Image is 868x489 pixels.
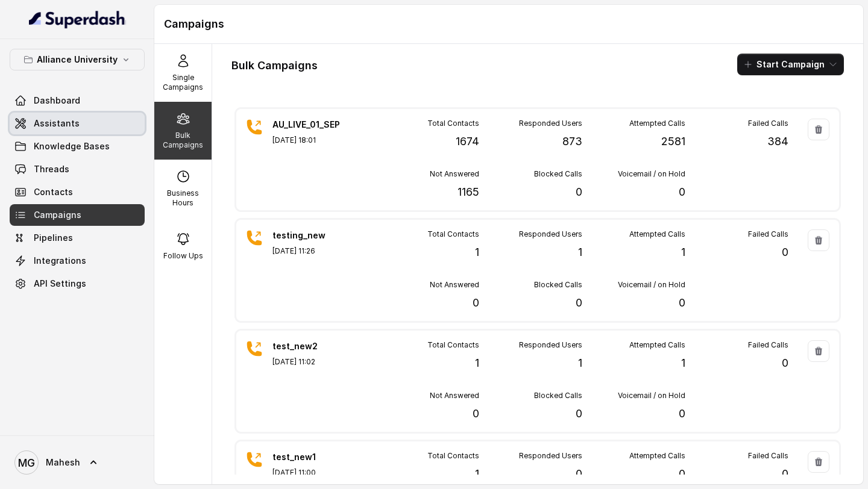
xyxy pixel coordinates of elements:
[272,340,357,352] p: test_new2
[576,294,582,311] p: 0
[34,278,86,290] span: API Settings
[427,119,479,128] p: Total Contacts
[475,244,479,261] p: 1
[231,56,318,75] h1: Bulk Campaigns
[10,135,145,157] a: Knowledge Bases
[578,355,582,372] p: 1
[10,181,145,203] a: Contacts
[473,405,479,422] p: 0
[618,391,685,400] p: Voicemail / on Hold
[519,229,582,239] p: Responded Users
[427,451,479,461] p: Total Contacts
[629,340,685,350] p: Attempted Calls
[782,244,788,261] p: 0
[10,113,145,134] a: Assistants
[578,244,582,261] p: 1
[681,244,685,261] p: 1
[679,405,685,422] p: 0
[34,255,86,267] span: Integrations
[618,280,685,290] p: Voicemail / on Hold
[679,466,685,482] p: 0
[534,280,582,290] p: Blocked Calls
[427,229,479,239] p: Total Contacts
[34,232,73,244] span: Pipelines
[576,466,582,482] p: 0
[534,169,582,179] p: Blocked Calls
[10,158,145,180] a: Threads
[10,204,145,226] a: Campaigns
[34,186,73,198] span: Contacts
[10,90,145,111] a: Dashboard
[782,355,788,372] p: 0
[10,250,145,272] a: Integrations
[272,246,357,256] p: [DATE] 11:26
[576,405,582,422] p: 0
[37,52,118,67] p: Alliance University
[629,451,685,461] p: Attempted Calls
[272,357,357,367] p: [DATE] 11:02
[18,456,35,469] text: MG
[272,135,357,145] p: [DATE] 18:01
[458,184,479,201] p: 1165
[34,140,110,152] span: Knowledge Bases
[748,229,788,239] p: Failed Calls
[34,95,80,107] span: Dashboard
[272,468,357,478] p: [DATE] 11:00
[679,294,685,311] p: 0
[29,10,126,29] img: light.svg
[10,273,145,294] a: API Settings
[159,73,207,92] p: Single Campaigns
[519,340,582,350] p: Responded Users
[782,466,788,482] p: 0
[163,251,203,261] p: Follow Ups
[430,391,479,400] p: Not Answered
[164,14,854,34] h1: Campaigns
[748,451,788,461] p: Failed Calls
[272,229,357,241] p: testing_new
[430,169,479,179] p: Not Answered
[629,229,685,239] p: Attempted Calls
[159,188,207,208] p: Business Hours
[10,446,145,479] a: Mahesh
[618,169,685,179] p: Voicemail / on Hold
[629,119,685,128] p: Attempted Calls
[430,280,479,290] p: Not Answered
[159,131,207,150] p: Bulk Campaigns
[10,49,145,70] button: Alliance University
[737,54,844,75] button: Start Campaign
[34,117,80,129] span: Assistants
[681,355,685,372] p: 1
[272,451,357,463] p: test_new1
[519,119,582,128] p: Responded Users
[661,133,685,150] p: 2581
[34,163,69,175] span: Threads
[10,227,145,249] a: Pipelines
[34,209,81,221] span: Campaigns
[748,340,788,350] p: Failed Calls
[576,184,582,201] p: 0
[46,456,80,469] span: Mahesh
[679,184,685,201] p: 0
[748,119,788,128] p: Failed Calls
[456,133,479,150] p: 1674
[272,119,357,131] p: AU_LIVE_01_SEP
[534,391,582,400] p: Blocked Calls
[767,133,788,150] p: 384
[562,133,582,150] p: 873
[519,451,582,461] p: Responded Users
[475,466,479,482] p: 1
[473,294,479,311] p: 0
[427,340,479,350] p: Total Contacts
[475,355,479,372] p: 1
